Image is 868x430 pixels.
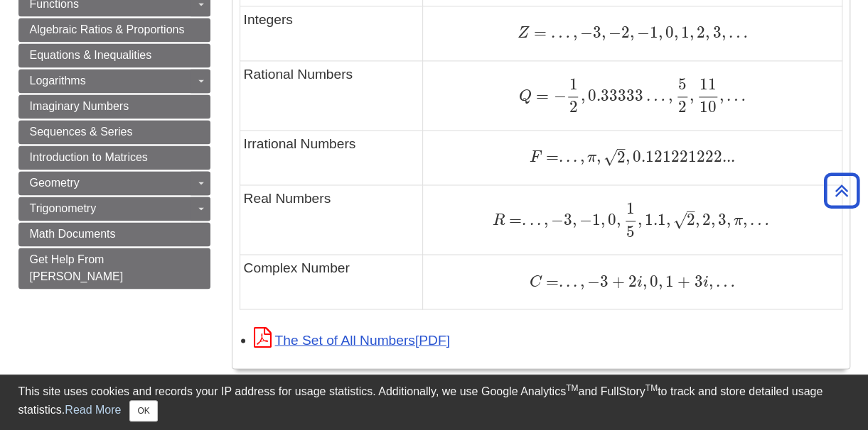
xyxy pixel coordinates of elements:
[584,86,643,105] span: 0.33333
[674,272,690,291] span: +
[634,23,650,42] span: −
[530,275,542,290] span: C
[530,23,547,42] span: =
[705,23,709,42] span: ,
[566,383,578,393] sup: TM
[576,210,591,229] span: −
[650,23,658,42] span: 1
[600,272,609,291] span: 3
[626,199,635,218] span: 1
[690,23,694,42] span: ,
[18,43,210,67] a: Equations & Inequalities
[674,23,678,42] span: ,
[673,210,687,229] span: √
[240,255,423,309] td: Complex Number
[700,210,711,229] span: 2
[30,177,80,189] span: Geometry
[687,202,695,221] span: –
[642,210,666,229] span: 1.1
[584,150,596,165] span: π
[605,210,616,229] span: 0
[743,210,747,229] span: ,
[609,272,625,291] span: +
[731,213,743,228] span: π
[540,210,547,229] span: ,
[727,210,731,229] span: ,
[18,94,210,118] a: Imaginary Numbers
[712,272,734,291] span: …
[694,23,705,42] span: 2
[678,97,687,116] span: 2
[592,210,601,229] span: 1
[577,272,584,291] span: ,
[526,210,533,229] span: .
[715,210,727,229] span: 3
[570,147,577,166] span: .
[621,23,630,42] span: 2
[254,332,450,347] a: Link opens in new window
[643,86,665,105] span: …
[604,148,617,167] span: √
[240,60,423,130] td: Rational Numbers
[593,23,601,42] span: 3
[721,23,725,42] span: ,
[637,275,643,290] span: i
[547,210,563,229] span: −
[580,86,584,105] span: ,
[658,23,663,42] span: ,
[240,6,423,60] td: Integers
[645,383,658,393] sup: TM
[643,272,647,291] span: ,
[708,272,712,291] span: ,
[711,210,715,229] span: ,
[616,210,621,229] span: ,
[702,275,708,290] span: i
[678,23,690,42] span: 1
[505,210,522,229] span: =
[617,139,626,158] span: –
[577,23,593,42] span: −
[563,210,572,229] span: 3
[690,272,702,291] span: 3
[30,253,124,282] span: Get Help From [PERSON_NAME]
[570,272,577,291] span: .
[577,147,584,166] span: ,
[719,86,724,105] span: ,
[563,147,570,166] span: .
[533,210,540,229] span: .
[18,222,210,246] a: Math Documents
[617,148,626,167] span: 2
[700,75,717,94] span: 11
[30,100,129,112] span: Imaginary Numbers
[638,210,642,229] span: ,
[724,86,746,105] span: …
[18,120,210,144] a: Sequences & Series
[129,400,157,421] button: Close
[559,272,563,291] span: .
[819,181,864,200] a: Back to Top
[709,23,721,42] span: 3
[626,147,630,166] span: ,
[30,23,185,35] span: Algebraic Ratios & Proportions
[678,75,687,94] span: 5
[30,75,86,87] span: Logarithms
[30,228,116,240] span: Math Documents
[606,23,621,42] span: −
[601,210,605,229] span: ,
[630,23,634,42] span: ,
[522,210,526,229] span: .
[700,97,717,116] span: 10
[570,23,577,42] span: ,
[240,131,423,185] td: Irrational Numbers
[687,210,695,229] span: 2
[542,272,559,291] span: =
[695,210,700,229] span: ,
[65,404,121,416] a: Read More
[625,272,637,291] span: 2
[569,97,577,116] span: 2
[18,248,210,289] a: Get Help From [PERSON_NAME]
[18,383,850,421] div: This site uses cookies and records your IP address for usage statistics. Additionally, we use Goo...
[18,197,210,221] a: Trigonometry
[601,23,606,42] span: ,
[665,86,673,105] span: ,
